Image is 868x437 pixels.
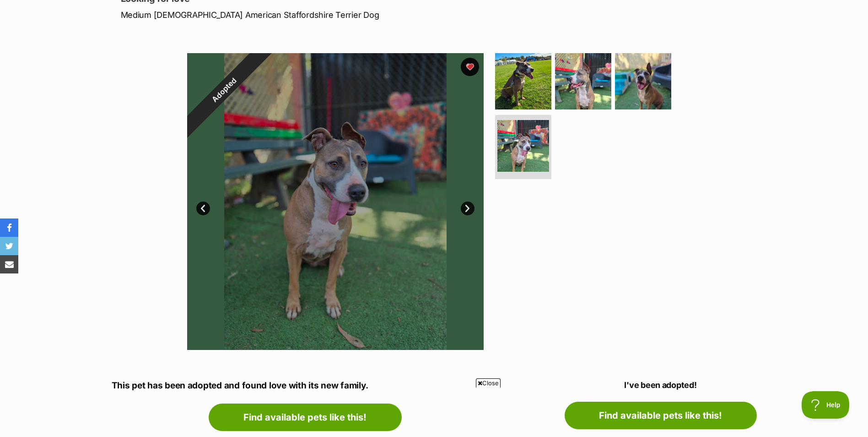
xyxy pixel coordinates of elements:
img: Photo of Miley [615,53,671,109]
p: Medium [DEMOGRAPHIC_DATA] American Staffordshire Terrier Dog [121,9,508,21]
a: Find available pets like this! [209,404,402,431]
img: Photo of Miley [555,53,611,109]
iframe: Advertisement [268,391,601,432]
img: Photo of Miley [495,53,551,109]
a: Prev [196,202,210,215]
span: Close [476,378,501,388]
img: Photo of Miley [497,120,549,172]
p: I've been adopted! [565,379,757,391]
button: favourite [461,58,479,76]
iframe: Help Scout Beacon - Open [802,391,850,419]
div: Adopted [166,32,282,148]
a: Find available pets like this! [565,402,757,429]
p: This pet has been adopted and found love with its new family. [112,379,499,393]
a: Next [461,202,474,215]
